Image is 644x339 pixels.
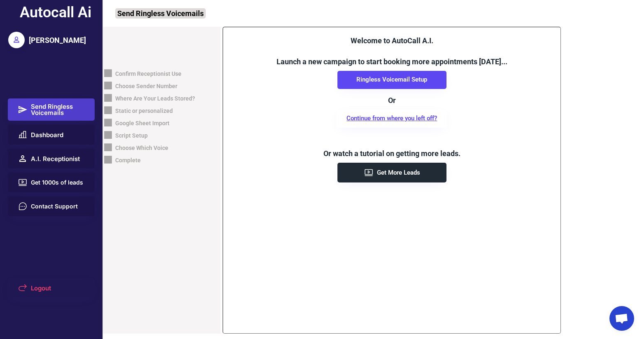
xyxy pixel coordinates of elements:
div: Choose Which Voice [115,144,168,152]
button: Contact Support [8,196,95,216]
span: Logout [31,285,51,291]
div: Send Ringless Voicemails [115,8,206,19]
div: Autocall Ai [20,2,91,23]
div: Complete [115,157,141,165]
button: Continue from where you left off? [337,110,447,128]
div: Confirm Receptionist Use [115,70,181,78]
div: Where Are Your Leads Stored? [115,95,195,103]
button: Get 1000s of leads [8,173,95,192]
span: Get 1000s of leads [31,180,83,185]
div: [PERSON_NAME] [29,35,86,45]
span: A.I. Receptionist [31,156,80,162]
button: Logout [8,278,95,298]
font: Or [388,96,396,105]
div: Static or personalized [115,107,173,115]
span: Send Ringless Voicemails [31,103,85,116]
span: Get More Leads [377,170,420,176]
button: A.I. Receptionist [8,149,95,168]
button: Ringless Voicemail Setup [337,71,446,89]
font: Or watch a tutorial on getting more leads. [323,149,460,158]
div: Open chat [609,306,634,331]
button: Get More Leads [337,163,446,182]
div: Google Sheet Import [115,119,170,128]
font: Welcome to AutoCall A.I. Launch a new campaign to start booking more appointments [DATE]... [277,36,507,65]
button: Send Ringless Voicemails [8,98,95,121]
span: Contact Support [31,203,78,209]
button: Dashboard [8,125,95,145]
span: Dashboard [31,132,63,138]
div: Script Setup [115,132,148,140]
div: Choose Sender Number [115,82,177,91]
